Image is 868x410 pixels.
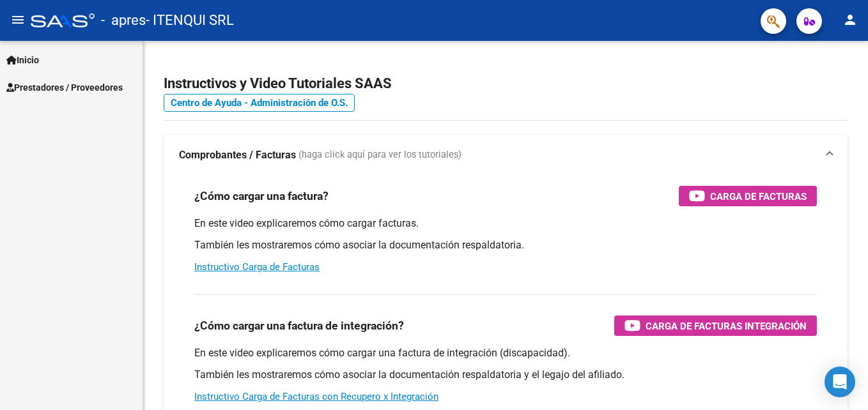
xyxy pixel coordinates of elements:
[10,12,26,27] mat-icon: menu
[194,238,817,252] p: También les mostraremos cómo asociar la documentación respaldatoria.
[194,187,329,205] h3: ¿Cómo cargar una factura?
[825,367,855,397] div: Open Intercom Messenger
[194,391,438,402] a: Instructivo Carga de Facturas con Recupero x Integración
[194,216,817,231] p: En este video explicaremos cómo cargar facturas.
[164,72,848,96] h2: Instructivos y Video Tutoriales SAAS
[710,188,807,204] span: Carga de Facturas
[194,317,404,335] h3: ¿Cómo cargar una factura de integración?
[194,346,817,360] p: En este video explicaremos cómo cargar una factura de integración (discapacidad).
[6,80,123,95] span: Prestadores / Proveedores
[101,6,146,34] span: - apres
[298,148,461,162] span: (haga click aquí para ver los tutoriales)
[646,318,807,334] span: Carga de Facturas Integración
[842,12,858,27] mat-icon: person
[194,368,817,382] p: También les mostraremos cómo asociar la documentación respaldatoria y el legajo del afiliado.
[179,148,296,162] strong: Comprobantes / Facturas
[164,135,848,176] mat-expansion-panel-header: Comprobantes / Facturas (haga click aquí para ver los tutoriales)
[146,6,234,34] span: - ITENQUI SRL
[194,261,320,273] a: Instructivo Carga de Facturas
[6,53,39,67] span: Inicio
[164,94,355,112] a: Centro de Ayuda - Administración de O.S.
[679,186,817,206] button: Carga de Facturas
[614,315,817,336] button: Carga de Facturas Integración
